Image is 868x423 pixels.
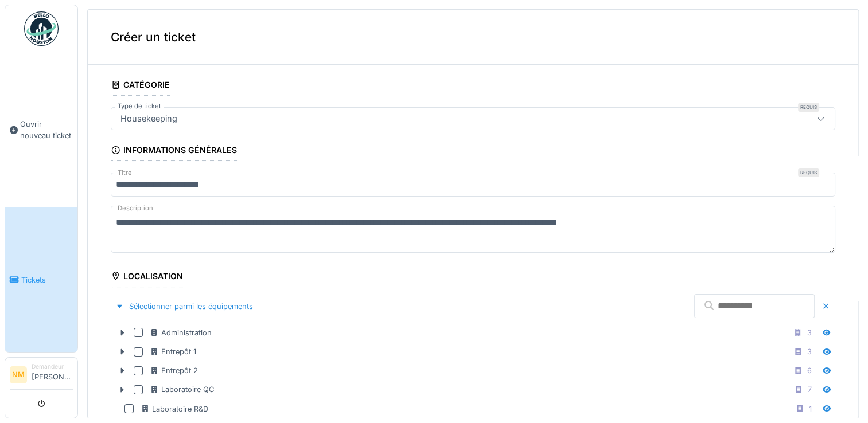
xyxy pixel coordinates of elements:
div: Catégorie [111,76,170,96]
div: Sélectionner parmi les équipements [111,299,258,314]
div: 6 [807,365,812,376]
div: 3 [807,346,812,357]
div: Informations générales [111,142,237,161]
div: Entrepôt 1 [150,346,196,357]
div: Requis [798,103,819,112]
label: Titre [115,168,134,178]
div: Administration [150,327,212,338]
div: 3 [807,327,812,338]
img: Badge_color-CXgf-gQk.svg [24,11,59,46]
div: Housekeeping [116,112,182,125]
label: Description [115,201,155,216]
span: Tickets [21,275,73,285]
a: Ouvrir nouveau ticket [5,52,77,207]
div: Demandeur [32,362,73,371]
div: 7 [808,384,812,395]
li: [PERSON_NAME] [32,362,73,387]
div: 1 [809,404,812,414]
div: Requis [798,168,819,177]
div: Laboratoire QC [150,384,214,395]
span: Ouvrir nouveau ticket [20,119,73,140]
a: Tickets [5,207,77,352]
li: NM [10,366,27,383]
div: Entrepôt 2 [150,365,198,376]
div: Créer un ticket [88,10,858,65]
div: Laboratoire R&D [141,404,208,414]
a: NM Demandeur[PERSON_NAME] [10,362,73,390]
div: Localisation [111,268,183,287]
label: Type de ticket [115,101,164,111]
